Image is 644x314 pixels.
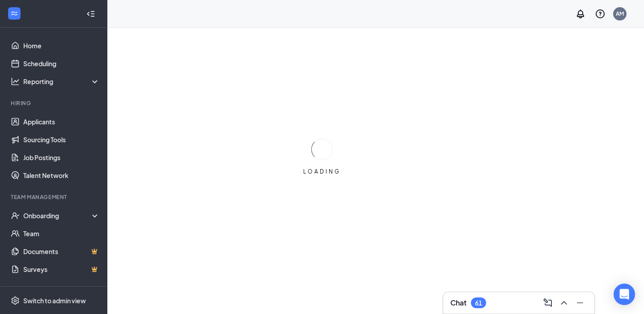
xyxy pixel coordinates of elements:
svg: Minimize [575,297,585,308]
div: AM [616,10,624,17]
h3: Chat [450,298,466,308]
a: Sourcing Tools [23,131,100,149]
a: Job Postings [23,149,100,166]
a: Applicants [23,113,100,131]
svg: ComposeMessage [542,297,553,308]
a: Talent Network [23,166,100,184]
button: ChevronUp [557,296,571,310]
a: Team [23,225,100,242]
a: SurveysCrown [23,260,100,278]
div: Hiring [11,99,98,107]
button: Minimize [573,296,587,310]
div: 61 [475,299,482,307]
svg: ChevronUp [559,297,569,308]
svg: Settings [11,296,20,305]
div: Open Intercom Messenger [614,284,635,305]
svg: UserCheck [11,211,20,220]
div: Team Management [11,193,98,201]
div: Reporting [23,77,100,86]
svg: Collapse [86,9,95,18]
svg: Analysis [11,77,20,86]
a: DocumentsCrown [23,242,100,260]
div: Onboarding [23,211,92,220]
a: Home [23,37,100,55]
div: LOADING [300,168,344,175]
svg: WorkstreamLogo [10,9,19,18]
svg: Notifications [575,8,586,19]
svg: QuestionInfo [595,8,606,19]
a: Scheduling [23,55,100,72]
div: Switch to admin view [23,296,86,305]
button: ComposeMessage [541,296,555,310]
